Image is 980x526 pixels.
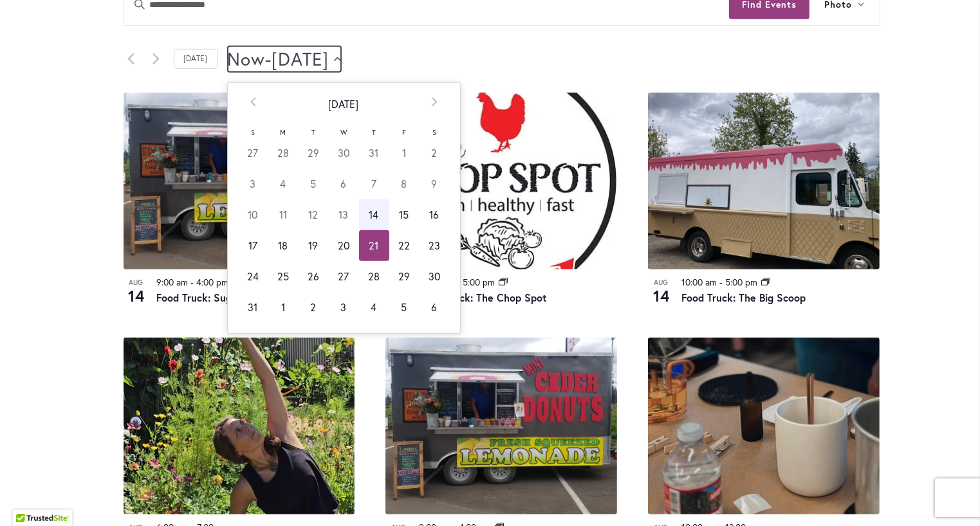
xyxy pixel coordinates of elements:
[157,276,189,288] time: 9:00 am
[389,261,420,292] td: 29
[299,261,329,292] td: 26
[359,261,389,292] td: 28
[228,46,342,72] button: Click to toggle datepicker
[238,199,268,230] td: 10
[228,46,266,72] span: Now
[10,480,46,516] iframe: Launch Accessibility Center
[648,93,880,269] img: Food Truck: The Big Scoop
[329,292,359,323] td: 3
[329,168,359,199] td: 6
[299,292,329,323] td: 2
[463,276,495,288] time: 5:00 pm
[359,138,389,168] td: 31
[359,292,389,323] td: 4
[420,138,450,168] td: 2
[385,338,617,514] img: Food Truck: Sugar Lips Apple Cider Donuts
[648,277,674,288] span: Aug
[725,276,757,288] time: 5:00 pm
[648,285,674,307] span: 14
[124,338,355,514] img: e584ba9caeef8517f06b2e4325769a61
[268,168,299,199] td: 4
[389,199,420,230] td: 15
[272,46,329,72] span: [DATE]
[268,292,299,323] td: 1
[389,168,420,199] td: 8
[419,291,547,304] a: Food Truck: The Chop Spot
[238,125,268,138] th: S
[268,261,299,292] td: 25
[238,168,268,199] td: 3
[124,285,149,307] span: 14
[329,199,359,230] td: 13
[329,230,359,261] td: 20
[299,168,329,199] td: 5
[648,338,880,514] img: 93f53704220c201f2168fc261161dde5
[389,292,420,323] td: 5
[238,230,268,261] td: 17
[299,199,329,230] td: 12
[420,261,450,292] td: 30
[265,46,272,72] span: -
[268,138,299,168] td: 28
[420,199,450,230] td: 16
[385,93,617,269] img: THE CHOP SPOT PDX – Food Truck
[359,230,389,261] td: 21
[359,168,389,199] td: 7
[124,277,149,288] span: Aug
[389,138,420,168] td: 1
[299,230,329,261] td: 19
[329,261,359,292] td: 27
[359,199,389,230] td: 14
[238,292,268,323] td: 31
[719,276,723,288] span: -
[420,292,450,323] td: 6
[238,261,268,292] td: 24
[299,138,329,168] td: 29
[420,125,450,138] th: S
[268,230,299,261] td: 18
[420,168,450,199] td: 9
[149,51,164,67] a: Next Events
[197,276,229,288] time: 4:00 pm
[329,138,359,168] td: 30
[174,49,218,69] a: Click to select today's date
[268,83,420,125] th: [DATE]
[329,125,359,138] th: W
[681,291,806,304] a: Food Truck: The Big Scoop
[299,125,329,138] th: T
[420,230,450,261] td: 23
[389,230,420,261] td: 22
[389,125,420,138] th: F
[681,276,717,288] time: 10:00 am
[359,125,389,138] th: T
[238,138,268,168] td: 27
[268,125,299,138] th: M
[124,93,355,269] img: Food Truck: Sugar Lips Apple Cider Donuts
[191,276,194,288] span: -
[124,51,139,67] a: Previous Events
[268,199,299,230] td: 11
[157,291,301,304] a: Food Truck: Sugar Lips Donuts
